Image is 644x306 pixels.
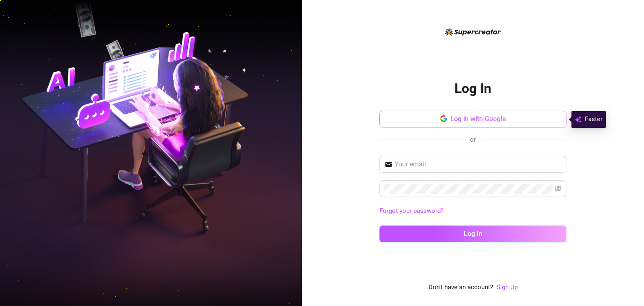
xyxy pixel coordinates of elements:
[585,114,602,124] span: Faster
[496,283,518,293] a: Sign Up
[428,283,493,293] span: Don't have an account?
[450,115,506,123] span: Log in with Google
[395,159,561,169] input: Your email
[464,230,482,238] span: Log in
[496,283,518,291] a: Sign Up
[379,226,566,242] button: Log in
[470,136,476,143] span: or
[379,206,566,216] a: Forgot your password?
[379,111,566,127] button: Log in with Google
[454,80,491,97] h2: Log In
[445,28,501,36] img: logo-BBDzfeDw.svg
[575,114,582,124] img: svg%3e
[379,207,444,215] a: Forgot your password?
[555,185,561,192] span: eye-invisible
